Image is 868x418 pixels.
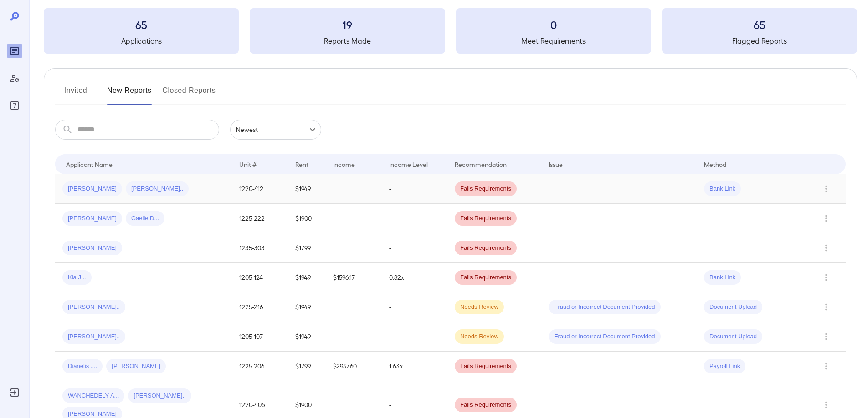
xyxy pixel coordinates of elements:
[288,292,326,322] td: $1949
[44,8,857,54] summary: 65Applications19Reports Made0Meet Requirements65Flagged Reports
[44,35,239,46] h5: Applications
[382,322,447,352] td: -
[7,385,22,400] div: Log Out
[107,83,152,105] button: New Reports
[819,359,833,373] button: Row Actions
[44,17,239,32] h3: 65
[288,322,326,352] td: $1949
[333,159,355,170] div: Income
[326,352,382,381] td: $2937.60
[128,392,191,400] span: [PERSON_NAME]..
[62,332,125,341] span: [PERSON_NAME]..
[704,273,741,282] span: Bank Link
[662,35,857,46] h5: Flagged Reports
[455,362,517,371] span: Fails Requirements
[704,303,762,312] span: Document Upload
[62,303,125,312] span: [PERSON_NAME]..
[250,35,445,46] h5: Reports Made
[288,204,326,233] td: $1900
[455,332,504,341] span: Needs Review
[389,159,428,170] div: Income Level
[455,214,517,223] span: Fails Requirements
[549,159,563,170] div: Issue
[819,270,833,285] button: Row Actions
[62,273,92,282] span: Kia J...
[704,332,762,341] span: Document Upload
[288,263,326,292] td: $1949
[62,362,103,371] span: Dianelis ....
[819,181,833,196] button: Row Actions
[62,185,122,193] span: [PERSON_NAME]
[455,244,517,252] span: Fails Requirements
[455,185,517,193] span: Fails Requirements
[288,233,326,263] td: $1799
[232,322,288,352] td: 1205-107
[819,211,833,226] button: Row Actions
[106,362,166,371] span: [PERSON_NAME]
[288,174,326,204] td: $1949
[819,398,833,412] button: Row Actions
[382,263,447,292] td: 0.82x
[819,300,833,314] button: Row Actions
[126,214,164,223] span: Gaelle D...
[662,17,857,32] h3: 65
[7,44,22,58] div: Reports
[382,174,447,204] td: -
[704,362,745,371] span: Payroll Link
[232,174,288,204] td: 1220-412
[62,392,124,400] span: WANCHEDELY A...
[295,159,310,170] div: Rent
[7,71,22,86] div: Manage Users
[455,273,517,282] span: Fails Requirements
[232,292,288,322] td: 1225-216
[66,159,113,170] div: Applicant Name
[55,83,96,105] button: Invited
[232,204,288,233] td: 1225-222
[456,35,651,46] h5: Meet Requirements
[819,241,833,255] button: Row Actions
[62,244,122,252] span: [PERSON_NAME]
[382,292,447,322] td: -
[126,185,189,193] span: [PERSON_NAME]..
[230,120,321,140] div: Newest
[232,263,288,292] td: 1205-124
[232,233,288,263] td: 1235-303
[455,401,517,409] span: Fails Requirements
[232,352,288,381] td: 1225-206
[250,17,445,32] h3: 19
[382,233,447,263] td: -
[62,214,122,223] span: [PERSON_NAME]
[455,303,504,312] span: Needs Review
[549,303,660,312] span: Fraud or Incorrect Document Provided
[704,159,726,170] div: Method
[704,185,741,193] span: Bank Link
[239,159,257,170] div: Unit #
[382,352,447,381] td: 1.63x
[7,98,22,113] div: FAQ
[382,204,447,233] td: -
[819,329,833,344] button: Row Actions
[455,159,507,170] div: Recommendation
[163,83,216,105] button: Closed Reports
[456,17,651,32] h3: 0
[549,332,660,341] span: Fraud or Incorrect Document Provided
[288,352,326,381] td: $1799
[326,263,382,292] td: $1596.17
